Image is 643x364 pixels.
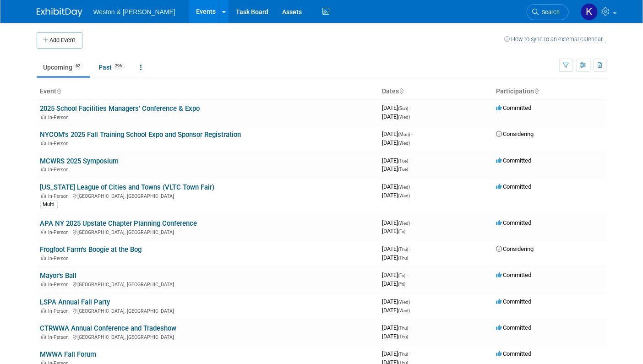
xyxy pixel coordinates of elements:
[49,334,72,340] span: In-Person
[496,245,534,252] span: Considering
[382,254,409,261] span: [DATE]
[398,114,410,120] span: (Wed)
[40,130,241,139] a: NYCOM's 2025 Fall Training School Expo and Sponsor Registration
[496,157,532,164] span: Committed
[40,104,200,113] a: 2025 School Facilities Managers’ Conference & Expo
[382,333,409,340] span: [DATE]
[41,193,46,198] img: In-Person Event
[398,132,410,137] span: (Mon)
[398,106,409,111] span: (Sun)
[382,130,413,137] span: [DATE]
[398,141,410,146] span: (Wed)
[382,139,410,146] span: [DATE]
[398,255,409,261] span: (Thu)
[398,308,410,313] span: (Wed)
[407,272,409,278] span: -
[382,280,406,287] span: [DATE]
[382,245,411,252] span: [DATE]
[57,87,61,95] a: Sort by Event Name
[49,193,72,199] span: In-Person
[496,219,532,226] span: Committed
[37,8,82,17] img: ExhibitDay
[398,299,410,304] span: (Wed)
[496,130,534,137] span: Considering
[41,282,46,286] img: In-Person Event
[412,298,413,305] span: -
[40,350,97,359] a: MWWA Fall Forum
[496,272,532,278] span: Committed
[412,183,413,190] span: -
[382,113,410,120] span: [DATE]
[412,219,413,226] span: -
[382,350,411,357] span: [DATE]
[398,158,409,163] span: (Tue)
[410,157,411,164] span: -
[40,228,375,235] div: [GEOGRAPHIC_DATA], [GEOGRAPHIC_DATA]
[382,307,410,314] span: [DATE]
[40,333,375,340] div: [GEOGRAPHIC_DATA], [GEOGRAPHIC_DATA]
[382,219,413,226] span: [DATE]
[398,334,409,339] span: (Thu)
[40,157,119,165] a: MCWRS 2025 Symposium
[382,228,406,234] span: [DATE]
[40,324,177,332] a: CTRWWA Annual Conference and Tradeshow
[41,308,46,313] img: In-Person Event
[49,141,72,147] span: In-Person
[412,130,413,137] span: -
[37,59,90,76] a: Upcoming62
[410,324,411,331] span: -
[40,307,375,314] div: [GEOGRAPHIC_DATA], [GEOGRAPHIC_DATA]
[382,192,410,199] span: [DATE]
[398,221,410,226] span: (Wed)
[410,245,411,252] span: -
[398,326,409,331] span: (Thu)
[382,272,409,278] span: [DATE]
[496,104,532,111] span: Committed
[496,298,532,305] span: Committed
[493,84,607,99] th: Participation
[398,273,406,278] span: (Fri)
[41,229,46,234] img: In-Person Event
[398,229,406,234] span: (Fri)
[539,9,560,16] span: Search
[40,183,215,191] a: [US_STATE] League of Cities and Towns (VLTC Town Fair)
[41,255,46,260] img: In-Person Event
[382,324,411,331] span: [DATE]
[41,141,46,145] img: In-Person Event
[40,192,375,199] div: [GEOGRAPHIC_DATA], [GEOGRAPHIC_DATA]
[40,245,142,254] a: Frogfoot Farm's Boogie at the Bog
[49,255,72,261] span: In-Person
[40,272,77,280] a: Mayor's Ball
[398,185,410,190] span: (Wed)
[382,165,409,172] span: [DATE]
[41,167,46,171] img: In-Person Event
[398,352,409,357] span: (Thu)
[93,8,175,16] span: Weston & [PERSON_NAME]
[398,167,409,172] span: (Tue)
[41,334,46,339] img: In-Person Event
[410,104,411,111] span: -
[49,114,72,120] span: In-Person
[382,104,411,111] span: [DATE]
[527,4,569,20] a: Search
[505,36,607,43] a: How to sync to an external calendar...
[379,84,493,99] th: Dates
[37,32,82,49] button: Add Event
[398,282,406,287] span: (Fri)
[534,87,539,95] a: Sort by Participation Type
[399,87,404,95] a: Sort by Start Date
[398,247,409,252] span: (Thu)
[40,219,197,228] a: APA NY 2025 Upstate Chapter Planning Conference
[496,324,532,331] span: Committed
[581,3,598,21] img: Kelly McCracken
[40,201,58,209] div: Multi
[382,183,413,190] span: [DATE]
[49,229,72,235] span: In-Person
[49,308,72,314] span: In-Person
[410,350,411,357] span: -
[113,63,125,70] span: 296
[73,63,83,70] span: 62
[37,84,379,99] th: Event
[40,280,375,288] div: [GEOGRAPHIC_DATA], [GEOGRAPHIC_DATA]
[496,350,532,357] span: Committed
